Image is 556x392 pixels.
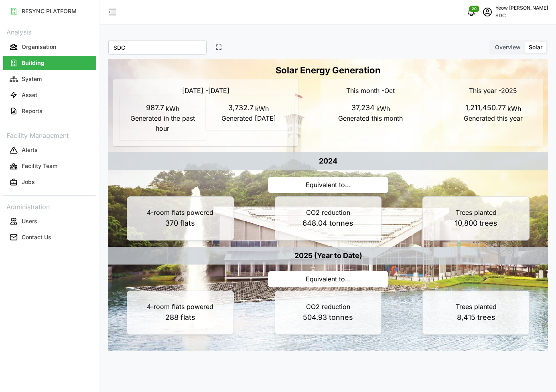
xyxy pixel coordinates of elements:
p: 10,800 trees [455,218,497,229]
a: Alerts [3,142,96,158]
p: 288 flats [165,312,195,323]
a: RESYNC PLATFORM [3,3,96,19]
span: Overview [495,44,521,51]
p: 2024 [319,156,337,167]
p: kWh [506,104,521,114]
p: Generated this year [456,113,530,123]
button: Alerts [3,143,96,158]
p: System [22,75,42,83]
p: Generated in the past hour [126,113,199,133]
p: Asset [22,91,37,99]
p: Yeow [PERSON_NAME] [495,4,548,12]
button: Enter full screen [213,42,224,53]
a: Building [3,55,96,71]
p: This month - Oct [327,86,414,96]
p: Trees planted [456,208,497,218]
p: 987.7 [146,102,164,114]
button: Facility Team [3,159,96,174]
p: Generated [DATE] [212,113,286,123]
p: 4-room flats powered [147,208,213,218]
p: kWh [254,104,269,114]
p: Facility Management [3,129,96,141]
a: Users [3,213,96,229]
p: 1,211,450.77 [465,102,506,114]
a: System [3,71,96,87]
p: Alerts [22,146,38,154]
p: Organisation [22,43,56,51]
a: Asset [3,87,96,103]
span: Solar [529,44,542,51]
p: Equivalent to... [268,177,388,193]
button: Contact Us [3,230,96,244]
p: Building [22,59,45,67]
button: Reports [3,104,96,118]
a: Reports [3,103,96,119]
p: Administration [3,200,96,212]
button: Asset [3,88,96,102]
a: Facility Team [3,158,96,174]
p: RESYNC PLATFORM [22,7,77,15]
p: Facility Team [22,162,57,170]
p: Trees planted [456,302,497,312]
p: 4-room flats powered [147,302,213,312]
button: schedule [479,4,495,20]
h3: Solar Energy Generation [108,59,548,77]
p: 2025 (Year to Date) [294,250,362,262]
p: Users [22,217,37,225]
p: 37,234 [351,102,375,114]
p: This year - 2025 [449,86,537,96]
p: 504.93 tonnes [303,312,353,323]
p: SDC [495,12,548,20]
button: RESYNC PLATFORM [3,4,96,18]
p: 8,415 trees [457,312,495,323]
button: notifications [463,4,479,20]
p: 370 flats [165,218,195,229]
span: 20 [472,6,477,12]
button: Users [3,214,96,228]
p: Equivalent to... [268,271,388,287]
button: Building [3,56,96,70]
p: [DATE] - [DATE] [120,86,292,96]
button: System [3,72,96,86]
a: Organisation [3,39,96,55]
p: Jobs [22,178,35,186]
p: Generated this month [333,113,408,123]
p: kWh [375,104,390,114]
button: Organisation [3,40,96,54]
p: CO2 reduction [306,208,350,218]
p: Analysis [3,26,96,37]
button: Jobs [3,175,96,190]
p: kWh [164,104,179,114]
p: 3,732.7 [228,102,254,114]
p: 648.04 tonnes [302,218,353,229]
input: Select location [108,40,207,55]
a: Jobs [3,174,96,190]
p: CO2 reduction [306,302,350,312]
p: Contact Us [22,233,51,241]
p: Reports [22,107,43,115]
a: Contact Us [3,229,96,245]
